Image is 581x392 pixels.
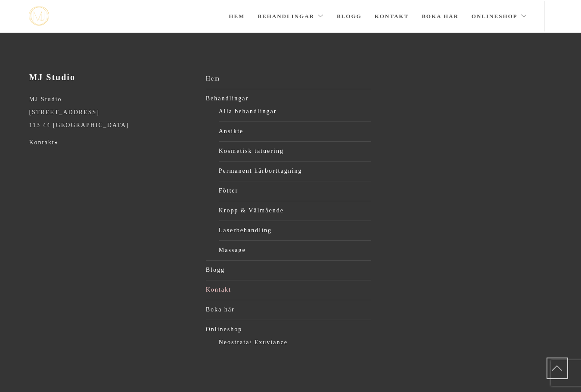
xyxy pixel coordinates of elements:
a: Hem [229,1,245,31]
strong: » [55,139,59,146]
a: Hem [206,72,371,85]
a: Laserbehandling [219,224,371,237]
a: Blogg [337,1,362,31]
a: Boka här [206,303,371,316]
a: Neostrata/ Exuviance [219,336,371,349]
h3: MJ Studio [29,72,194,82]
a: Blogg [206,264,371,277]
a: Onlineshop [472,1,527,31]
a: mjstudio mjstudio mjstudio [29,6,49,26]
a: Alla behandlingar [219,105,371,118]
a: Ansikte [219,125,371,138]
a: Kropp & Välmående [219,204,371,217]
img: mjstudio [29,6,49,26]
a: Onlineshop [206,323,371,336]
p: MJ Studio [STREET_ADDRESS] 113 44 [GEOGRAPHIC_DATA] [29,93,194,132]
a: Behandlingar [206,92,371,105]
a: Kontakt» [29,139,58,146]
a: Kontakt [206,283,371,296]
a: Permanent hårborttagning [219,165,371,177]
a: Boka här [422,1,459,31]
a: Massage [219,244,371,257]
a: Fötter [219,184,371,197]
a: Behandlingar [258,1,324,31]
a: Kosmetisk tatuering [219,145,371,158]
a: Kontakt [375,1,409,31]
